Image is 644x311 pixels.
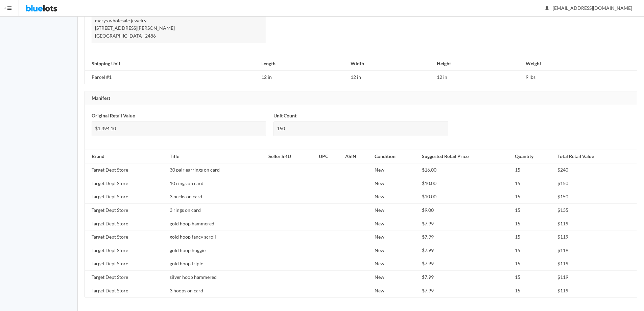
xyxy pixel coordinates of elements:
[85,177,167,190] td: Target Dept Store
[92,121,266,136] div: $1,394.10
[316,150,343,163] th: UPC
[512,163,555,177] td: 15
[85,257,167,271] td: Target Dept Store
[512,230,555,244] td: 15
[512,257,555,271] td: 15
[555,230,637,244] td: $119
[85,217,167,230] td: Target Dept Store
[85,204,167,217] td: Target Dept Store
[273,121,448,136] div: 150
[372,271,419,284] td: New
[555,177,637,190] td: $150
[555,217,637,230] td: $119
[419,230,512,244] td: $7.99
[419,284,512,297] td: $7.99
[419,257,512,271] td: $7.99
[419,177,512,190] td: $10.00
[419,271,512,284] td: $7.99
[419,204,512,217] td: $9.00
[85,57,259,70] th: Shipping Unit
[348,70,434,84] td: 12 in
[167,204,266,217] td: 3 rings on card
[372,244,419,257] td: New
[167,271,266,284] td: silver hoop hammered
[544,5,550,12] ion-icon: person
[85,190,167,204] td: Target Dept Store
[266,150,316,163] th: Seller SKU
[167,244,266,257] td: gold hoop huggie
[555,204,637,217] td: $135
[167,284,266,297] td: 3 hoops on card
[372,217,419,230] td: New
[419,217,512,230] td: $7.99
[512,284,555,297] td: 15
[92,112,135,120] label: Original Retail Value
[512,150,555,163] th: Quantity
[348,57,434,70] th: Width
[372,150,419,163] th: Condition
[372,204,419,217] td: New
[85,284,167,297] td: Target Dept Store
[372,230,419,244] td: New
[419,150,512,163] th: Suggested Retail Price
[85,150,167,163] th: Brand
[434,57,523,70] th: Height
[342,150,372,163] th: ASIN
[545,5,632,11] span: [EMAIL_ADDRESS][DOMAIN_NAME]
[85,244,167,257] td: Target Dept Store
[85,271,167,284] td: Target Dept Store
[85,70,259,84] td: Parcel #1
[273,112,296,120] label: Unit Count
[167,230,266,244] td: gold hoop fancy scroll
[167,190,266,204] td: 3 necks on card
[92,6,266,43] div: [PERSON_NAME] marys wholesale jewelry [STREET_ADDRESS][PERSON_NAME] [GEOGRAPHIC_DATA]-2486
[555,284,637,297] td: $119
[372,257,419,271] td: New
[512,244,555,257] td: 15
[372,284,419,297] td: New
[419,163,512,177] td: $16.00
[523,70,637,84] td: 9 lbs
[555,257,637,271] td: $119
[167,163,266,177] td: 30 pair earrings on card
[555,271,637,284] td: $119
[555,244,637,257] td: $119
[512,177,555,190] td: 15
[259,70,348,84] td: 12 in
[555,190,637,204] td: $150
[372,177,419,190] td: New
[419,244,512,257] td: $7.99
[434,70,523,84] td: 12 in
[85,163,167,177] td: Target Dept Store
[167,150,266,163] th: Title
[555,163,637,177] td: $240
[512,190,555,204] td: 15
[512,217,555,230] td: 15
[512,204,555,217] td: 15
[419,190,512,204] td: $10.00
[167,177,266,190] td: 10 rings on card
[167,217,266,230] td: gold hoop hammered
[512,271,555,284] td: 15
[555,150,637,163] th: Total Retail Value
[372,163,419,177] td: New
[372,190,419,204] td: New
[259,57,348,70] th: Length
[523,57,637,70] th: Weight
[85,91,637,106] div: Manifest
[85,230,167,244] td: Target Dept Store
[167,257,266,271] td: gold hoop triple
